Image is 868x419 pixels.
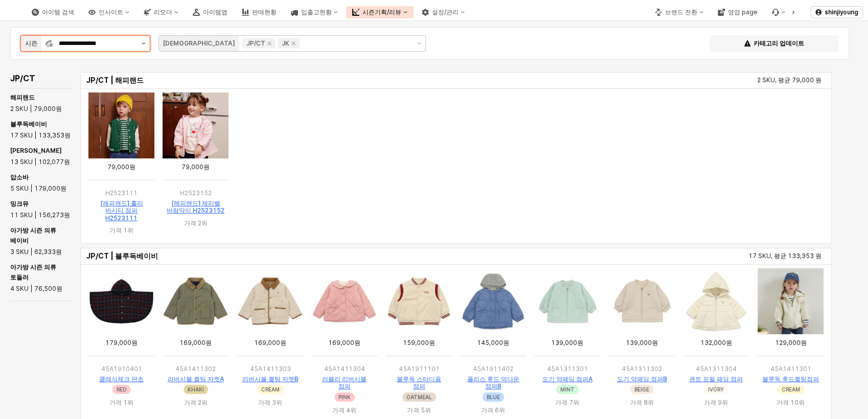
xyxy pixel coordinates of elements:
[10,104,62,114] span: 2 SKU | 79,000원
[10,130,71,141] span: 17 SKU | 133,353원
[267,41,271,45] div: Remove JP/CT
[10,210,70,220] span: 11 SKU | 156,273원
[10,147,62,154] span: [PERSON_NAME]
[811,6,863,18] button: shinjiyoung
[187,6,234,18] button: 아이템맵
[10,247,62,257] span: 3 SKU | 62,333원
[416,6,471,18] button: 설정/관리
[413,36,425,51] button: 제안 사항 표시
[728,9,758,16] div: 영업 page
[301,9,332,16] div: 입출고현황
[10,73,72,83] h5: JP/CT
[42,9,74,16] div: 아이템 검색
[10,173,29,181] span: 압소바
[99,9,123,16] div: 인사이트
[25,38,37,49] div: 시즌
[346,6,414,18] button: 시즌기획/리뷰
[10,226,56,244] span: 아가방 시즌 의류 베이비
[203,9,227,16] div: 아이템맵
[362,9,401,16] div: 시즌기획/리뷰
[712,6,764,18] button: 영업 page
[649,6,710,18] button: 브랜드 전환
[138,36,150,51] button: 제안 사항 표시
[282,38,289,49] div: JK
[291,41,295,45] div: Remove JK
[163,38,235,49] div: [DEMOGRAPHIC_DATA]
[665,9,697,16] div: 브랜드 전환
[10,27,849,60] div: 시즌제안 사항 표시[DEMOGRAPHIC_DATA]JP/CTRemove JP/CTJKRemove JK제안 사항 표시카테고리 업데이트
[766,6,791,18] div: 버그 제보 및 기능 개선 요청
[10,157,70,167] span: 13 SKU | 102,077원
[285,6,344,18] button: 입출고현황
[432,9,459,16] div: 설정/관리
[10,120,47,128] span: 블루독베이비
[10,263,56,281] span: 아가방 시즌 의류 토들러
[86,251,210,261] h6: JP/CT | 블루독베이비
[753,39,804,48] p: 카테고리 업데이트
[26,6,80,18] button: 아이템 검색
[86,76,210,85] h6: JP/CT | 해피랜드
[82,6,135,18] button: 인사이트
[138,6,185,18] button: 리오더
[154,9,172,16] div: 리오더
[460,251,821,261] p: 17 SKU, 평균 133,353 원
[10,183,66,194] span: 5 SKU | 179,000원
[246,38,265,49] div: JP/CT
[10,200,29,207] span: 밍크뮤
[10,284,62,294] span: 4 SKU | 76,500원
[10,94,35,101] span: 해피랜드
[825,8,858,16] p: shinjiyoung
[252,9,277,16] div: 판매현황
[710,35,839,52] button: 카테고리 업데이트
[236,6,283,18] button: 판매현황
[460,76,821,85] p: 2 SKU, 평균 79,000 원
